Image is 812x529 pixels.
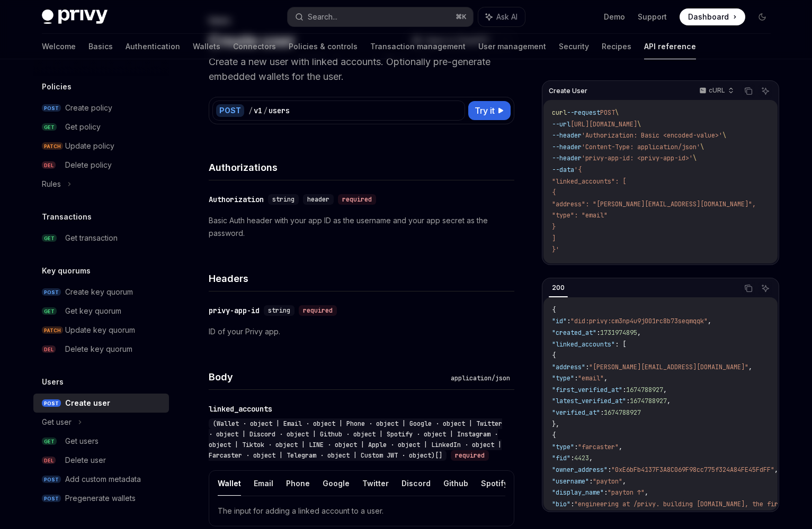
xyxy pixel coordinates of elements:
[552,108,567,117] span: curl
[268,306,290,315] span: string
[42,437,57,445] span: GET
[589,454,593,462] span: ,
[65,343,132,355] div: Delete key quorum
[604,488,608,497] span: :
[680,8,745,25] a: Dashboard
[456,13,467,21] span: ⌘ K
[626,386,663,394] span: 1674788927
[570,454,574,462] span: :
[552,166,574,174] span: --data
[42,307,57,315] span: GET
[552,211,608,220] span: "type": "email"
[254,105,262,116] div: v1
[451,450,489,461] div: required
[596,329,600,337] span: :
[742,281,755,295] button: Copy the contents from the code block
[33,451,169,470] a: DELDelete user
[552,500,570,508] span: "bio"
[552,306,556,314] span: {
[582,143,700,151] span: 'Content-Type: application/json'
[552,120,570,129] span: --url
[254,471,273,496] button: Email
[33,340,169,359] a: DELDelete key quorum
[552,177,626,186] span: "linked_accounts": [
[209,325,514,338] p: ID of your Privy app.
[567,317,570,325] span: :
[708,317,711,325] span: ,
[552,143,582,151] span: --header
[688,12,729,22] span: Dashboard
[709,86,725,95] p: cURL
[552,154,582,162] span: --header
[323,471,350,496] button: Google
[33,432,169,451] a: GETGet users
[608,466,611,474] span: :
[209,214,514,240] p: Basic Auth header with your app ID as the username and your app secret as the password.
[496,12,517,22] span: Ask AI
[582,131,722,140] span: 'Authorization: Basic <encoded-value>'
[33,321,169,340] a: PATCHUpdate key quorum
[288,7,473,26] button: Search...⌘K
[593,477,622,486] span: "payton"
[552,454,570,462] span: "fid"
[622,477,626,486] span: ,
[42,34,76,59] a: Welcome
[42,161,56,169] span: DEL
[209,54,514,84] p: Create a new user with linked accounts. Optionally pre-generate embedded wallets for the user.
[42,476,61,484] span: POST
[272,195,295,204] span: string
[578,443,619,451] span: "farcaster"
[42,234,57,242] span: GET
[65,140,114,152] div: Update policy
[552,234,556,243] span: ]
[693,82,738,100] button: cURL
[549,281,568,294] div: 200
[700,143,704,151] span: \
[630,397,667,405] span: 1674788927
[552,223,556,231] span: }
[269,105,290,116] div: users
[611,466,774,474] span: "0xE6bFb4137F3A8C069F98cc775f324A84FE45FdFF"
[65,397,110,409] div: Create user
[602,34,631,59] a: Recipes
[209,404,272,414] div: linked_accounts
[42,123,57,131] span: GET
[589,477,593,486] span: :
[559,34,589,59] a: Security
[33,394,169,413] a: POSTCreate user
[604,374,608,382] span: ,
[33,136,169,156] a: PATCHUpdate policy
[645,488,648,497] span: ,
[604,408,641,417] span: 1674788927
[65,324,135,336] div: Update key quorum
[233,34,276,59] a: Connectors
[33,302,169,321] a: GETGet key quorum
[299,305,337,316] div: required
[589,363,748,371] span: "[PERSON_NAME][EMAIL_ADDRESS][DOMAIN_NAME]"
[574,374,578,382] span: :
[65,305,121,317] div: Get key quorum
[468,101,511,120] button: Try it
[481,471,508,496] button: Spotify
[65,102,112,114] div: Create policy
[33,470,169,489] a: POSTAdd custom metadata
[42,457,56,464] span: DEL
[549,87,587,95] span: Create User
[209,194,264,205] div: Authorization
[552,131,582,140] span: --header
[42,142,63,150] span: PATCH
[552,431,556,440] span: {
[759,281,772,295] button: Ask AI
[209,419,502,460] span: (Wallet · object | Email · object | Phone · object | Google · object | Twitter · object | Discord...
[574,166,582,174] span: '{
[362,471,389,496] button: Twitter
[42,178,61,190] div: Rules
[759,84,772,98] button: Ask AI
[552,245,559,254] span: }'
[608,488,645,497] span: "payton ↑"
[65,492,136,505] div: Pregenerate wallets
[42,495,61,503] span: POST
[42,80,72,93] h5: Policies
[209,370,447,384] h4: Body
[552,200,756,208] span: "address": "[PERSON_NAME][EMAIL_ADDRESS][DOMAIN_NAME]",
